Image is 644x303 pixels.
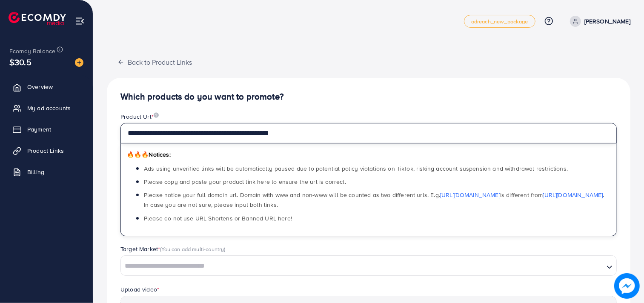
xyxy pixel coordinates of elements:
[27,168,44,176] span: Billing
[144,191,604,209] span: Please notice your full domain url. Domain with www and non-www will be counted as two different ...
[27,125,51,134] span: Payment
[120,255,617,276] div: Search for option
[464,15,535,28] a: adreach_new_package
[120,91,617,102] h4: Which products do you want to promote?
[584,16,630,26] p: [PERSON_NAME]
[27,104,71,112] span: My ad accounts
[6,163,86,180] a: Billing
[9,12,66,25] img: logo
[160,245,225,253] span: (You can add multi-country)
[27,146,64,155] span: Product Links
[9,56,31,68] span: $30.5
[120,285,159,294] label: Upload video
[27,83,53,91] span: Overview
[75,58,83,67] img: image
[440,191,500,199] a: [URL][DOMAIN_NAME]
[6,142,86,159] a: Product Links
[127,150,171,159] span: Notices:
[120,245,226,253] label: Target Market
[144,164,568,173] span: Ads using unverified links will be automatically paused due to potential policy violations on Tik...
[107,53,203,71] button: Back to Product Links
[144,177,346,186] span: Please copy and paste your product link here to ensure the url is correct.
[127,150,149,159] span: 🔥🔥🔥
[75,16,85,26] img: menu
[567,16,630,27] a: [PERSON_NAME]
[122,260,603,273] input: Search for option
[615,274,639,298] img: image
[6,78,86,95] a: Overview
[6,121,86,138] a: Payment
[154,112,159,118] img: image
[144,214,292,223] span: Please do not use URL Shortens or Banned URL here!
[543,191,603,199] a: [URL][DOMAIN_NAME]
[9,47,55,55] span: Ecomdy Balance
[471,19,528,24] span: adreach_new_package
[6,100,86,117] a: My ad accounts
[120,112,159,121] label: Product Url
